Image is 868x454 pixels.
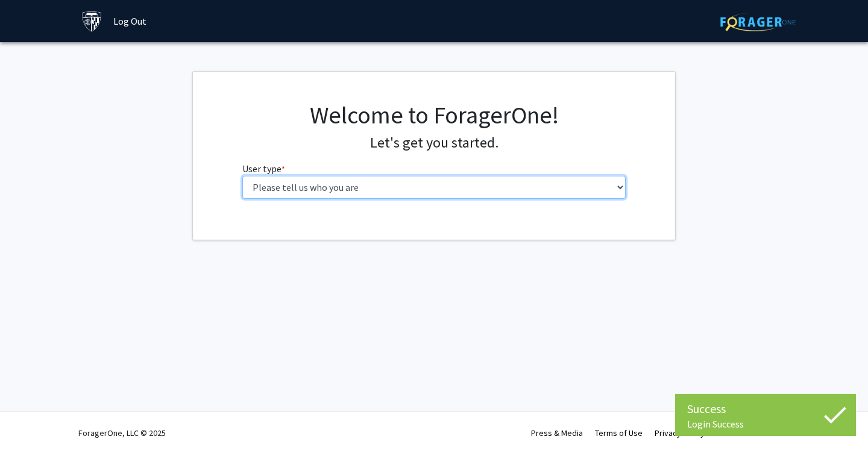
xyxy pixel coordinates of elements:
div: ForagerOne, LLC © 2025 [78,412,166,454]
label: User type [242,161,285,176]
img: ForagerOne Logo [720,13,796,31]
a: Terms of Use [595,428,643,438]
div: Success [687,400,844,418]
iframe: Chat [9,400,51,445]
a: Press & Media [531,428,583,438]
h4: Let's get you started. [242,134,626,152]
div: Login Success [687,418,844,430]
a: Privacy Policy [655,428,705,438]
h1: Welcome to ForagerOne! [242,101,626,129]
img: Johns Hopkins University Logo [81,11,102,32]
